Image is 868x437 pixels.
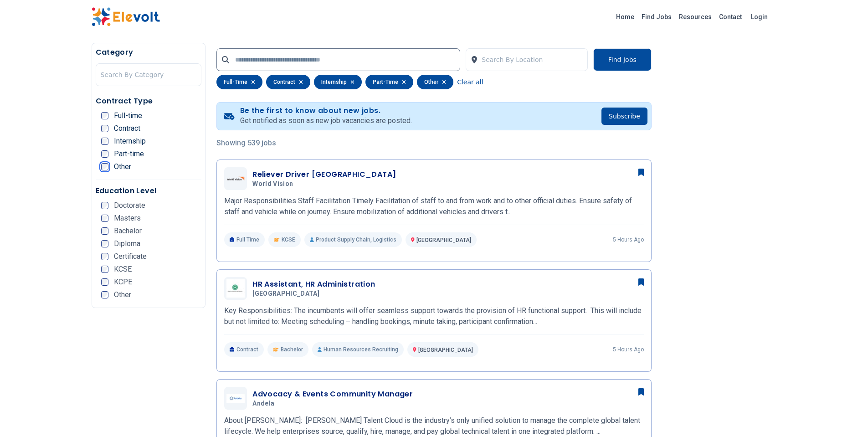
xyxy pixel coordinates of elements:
[114,112,142,119] span: Full-time
[675,10,715,24] a: Resources
[101,150,108,158] input: Part-time
[252,389,413,400] h3: Advocacy & Events Community Manager
[101,291,108,298] input: Other
[114,278,132,286] span: KCPE
[252,279,375,290] h3: HR Assistant, HR Administration
[101,112,108,119] input: Full-time
[114,125,140,132] span: Contract
[281,346,303,353] span: Bachelor
[593,48,652,71] button: Find Jobs
[314,75,362,89] div: internship
[101,125,108,132] input: Contract
[224,415,644,437] p: About [PERSON_NAME]: [PERSON_NAME] Talent Cloud is the industry’s only unified solution to manage...
[216,138,652,149] p: Showing 539 jobs
[114,253,147,260] span: Certificate
[304,232,402,247] p: Product Supply Chain, Logistics
[612,10,638,24] a: Home
[224,277,644,357] a: Aga khan UniversityHR Assistant, HR Administration[GEOGRAPHIC_DATA]Key Responsibilities: The incu...
[252,290,319,298] span: [GEOGRAPHIC_DATA]
[224,195,644,217] p: Major Responsibilities Staff Facilitation Timely Facilitation of staff to and from work and to ot...
[101,227,108,235] input: Bachelor
[114,240,140,247] span: Diploma
[252,169,396,180] h3: Reliever Driver [GEOGRAPHIC_DATA]
[114,227,142,235] span: Bachelor
[114,138,146,145] span: Internship
[114,291,131,298] span: Other
[96,185,202,196] h5: Education Level
[101,202,108,209] input: Doctorate
[92,7,160,26] img: Elevolt
[312,342,404,357] p: Human Resources Recruiting
[224,305,644,327] p: Key Responsibilities: The incumbents will offer seamless support towards the provision of HR func...
[216,75,262,89] div: full-time
[101,240,108,247] input: Diploma
[638,10,675,24] a: Find Jobs
[457,75,483,89] button: Clear all
[418,347,473,353] span: [GEOGRAPHIC_DATA]
[282,236,295,243] span: KCSE
[240,115,412,126] p: Get notified as soon as new job vacancies are posted.
[266,75,310,89] div: contract
[613,346,644,353] p: 5 hours ago
[101,163,108,170] input: Other
[252,400,274,408] span: Andela
[252,180,293,188] span: World Vision
[226,279,245,298] img: Aga khan University
[822,393,868,437] iframe: Chat Widget
[101,215,108,222] input: Masters
[745,8,773,26] a: Login
[416,237,471,243] span: [GEOGRAPHIC_DATA]
[226,176,245,181] img: World Vision
[224,232,265,247] p: Full Time
[114,163,131,170] span: Other
[226,394,245,403] img: Andela
[114,215,141,222] span: Masters
[240,106,412,115] h4: Be the first to know about new jobs.
[417,75,453,89] div: other
[613,236,644,243] p: 5 hours ago
[96,96,202,107] h5: Contract Type
[101,266,108,273] input: KCSE
[101,138,108,145] input: Internship
[601,108,647,125] button: Subscribe
[365,75,413,89] div: part-time
[114,150,144,158] span: Part-time
[715,10,745,24] a: Contact
[101,253,108,260] input: Certificate
[114,202,145,209] span: Doctorate
[101,278,108,286] input: KCPE
[114,266,132,273] span: KCSE
[224,342,264,357] p: Contract
[224,167,644,247] a: World VisionReliever Driver [GEOGRAPHIC_DATA]World VisionMajor Responsibilities Staff Facilitatio...
[96,47,202,58] h5: Category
